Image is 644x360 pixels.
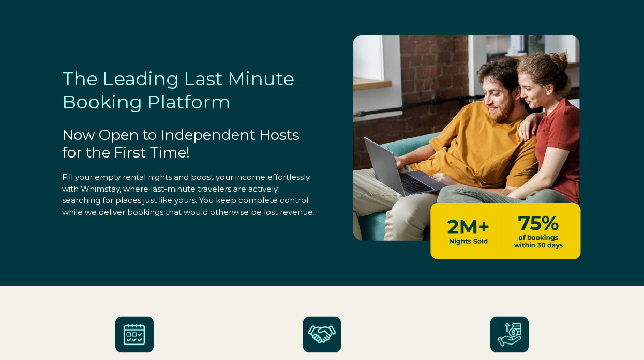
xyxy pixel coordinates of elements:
img: icon-44 [265,312,379,357]
span: The Leading Last Minute Booking Platform [62,67,294,113]
img: header [338,21,592,272]
span: Fill your empty rental nights and boost your income effortlessly with Whimstay, where last-minute... [62,172,314,217]
img: icon-43 [453,312,566,357]
span: Now Open to Independent Hosts for the First Time! [62,126,299,161]
img: i2 [78,312,191,357]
